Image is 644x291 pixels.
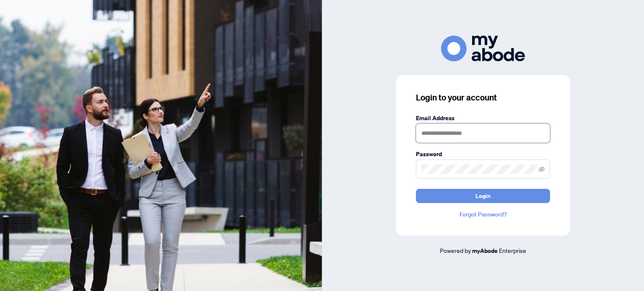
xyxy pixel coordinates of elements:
a: Forgot Password? [416,210,550,219]
span: Enterprise [499,247,526,254]
img: ma-logo [441,36,525,61]
label: Password [416,149,550,159]
span: Login [475,189,491,203]
button: Login [416,189,550,203]
h3: Login to your account [416,92,550,103]
label: Email Address [416,113,550,123]
a: myAbode [472,246,498,255]
span: eye-invisible [539,166,545,172]
span: Powered by [440,247,471,254]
